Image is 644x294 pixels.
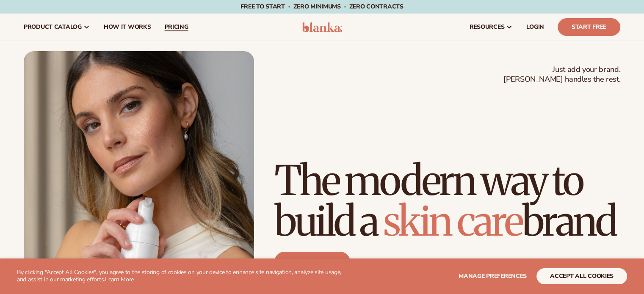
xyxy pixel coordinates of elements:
span: How It Works [104,24,151,30]
a: Start free [274,252,350,272]
span: skin care [383,196,522,247]
span: product catalog [24,24,82,30]
span: resources [470,24,504,30]
a: How It Works [97,14,158,41]
a: Start Free [558,18,620,36]
span: pricing [164,24,188,30]
p: By clicking "Accept All Cookies", you agree to the storing of cookies on your device to enhance s... [17,269,351,283]
h1: The modern way to build a brand [274,160,620,242]
a: Learn More [105,275,134,283]
span: Just add your brand. [PERSON_NAME] handles the rest. [503,65,620,85]
a: LOGIN [520,14,551,41]
span: LOGIN [526,24,544,30]
span: Manage preferences [459,272,527,280]
img: logo [302,22,342,32]
button: accept all cookies [536,268,627,284]
button: Manage preferences [459,268,527,284]
a: product catalog [17,14,97,41]
a: resources [463,14,520,41]
a: pricing [158,14,195,41]
span: Free to start · ZERO minimums · ZERO contracts [240,3,403,11]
